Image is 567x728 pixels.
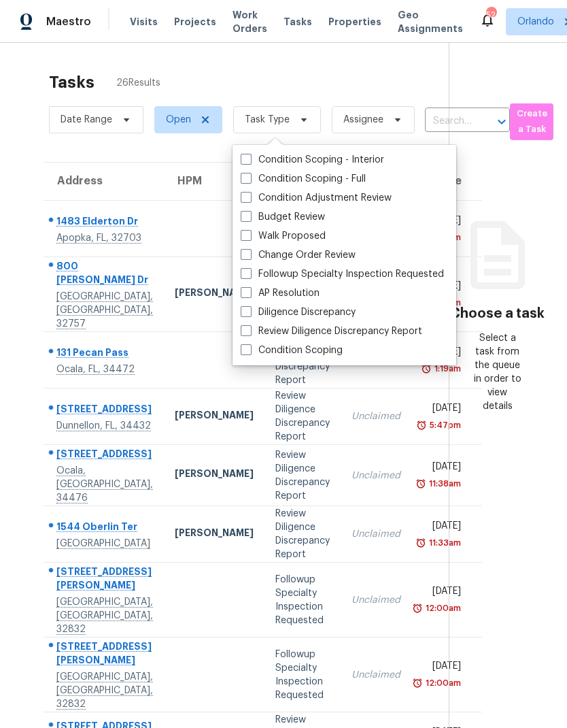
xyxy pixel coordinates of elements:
span: Create a Task [517,106,547,137]
label: Budget Review [241,210,325,224]
div: Followup Specialty Inspection Requested [275,648,330,702]
img: Overdue Alarm Icon [415,536,426,550]
img: Overdue Alarm Icon [412,601,423,615]
div: Followup Specialty Inspection Requested [275,573,330,627]
img: Overdue Alarm Icon [412,676,423,690]
div: [DATE] [422,401,461,418]
input: Search by address [425,111,472,132]
div: Select a task from the queue in order to view details [473,331,521,413]
div: [DATE] [422,460,461,477]
img: Overdue Alarm Icon [415,477,426,491]
div: [DATE] [422,584,461,601]
span: Assignee [343,113,383,127]
div: [PERSON_NAME] [175,467,254,484]
div: Unclaimed [351,410,400,423]
div: 5:47pm [427,418,461,432]
div: [PERSON_NAME] [175,526,254,543]
button: Create a Task [510,103,553,140]
div: Unclaimed [351,527,400,541]
div: Unclaimed [351,668,400,682]
span: Open [166,113,191,127]
label: Condition Adjustment Review [241,191,392,205]
span: 26 Results [116,76,160,90]
th: HPM [164,163,264,201]
div: [DATE] [422,519,461,536]
div: Review Diligence Discrepancy Report [275,448,330,503]
label: Condition Scoping - Interior [241,153,384,167]
img: Overdue Alarm Icon [416,418,427,432]
span: Task Type [245,113,290,127]
div: 52 [486,8,496,22]
span: Orlando [517,15,554,29]
span: Properties [328,15,381,29]
span: Tasks [283,17,312,27]
div: [DATE] [422,659,461,676]
label: Review Diligence Discrepancy Report [241,325,422,338]
label: Condition Scoping - Full [241,172,366,186]
div: 12:00am [423,676,461,690]
button: Open [492,112,511,131]
div: Review Diligence Discrepancy Report [275,389,330,444]
label: AP Resolution [241,286,320,300]
span: Date Range [61,113,112,127]
span: Visits [130,15,158,29]
label: Followup Specialty Inspection Requested [241,267,444,281]
div: [PERSON_NAME] [175,286,254,303]
div: 12:00am [423,601,461,615]
label: Condition Scoping [241,344,343,357]
label: Walk Proposed [241,229,326,243]
span: Projects [174,15,216,29]
span: Maestro [46,15,91,29]
label: Diligence Discrepancy [241,305,356,319]
label: Change Order Review [241,248,356,262]
div: Unclaimed [351,593,400,607]
div: [PERSON_NAME] [175,408,254,425]
div: 11:33am [426,536,461,550]
img: Overdue Alarm Icon [421,362,432,376]
h3: Choose a task [450,307,545,320]
div: 11:38am [426,477,461,491]
h2: Tasks [49,76,94,89]
div: 1:19am [432,362,461,376]
span: Geo Assignments [398,8,463,35]
span: Work Orders [233,8,267,35]
div: Review Diligence Discrepancy Report [275,507,330,561]
th: Address [44,163,164,201]
div: Unclaimed [351,469,400,482]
